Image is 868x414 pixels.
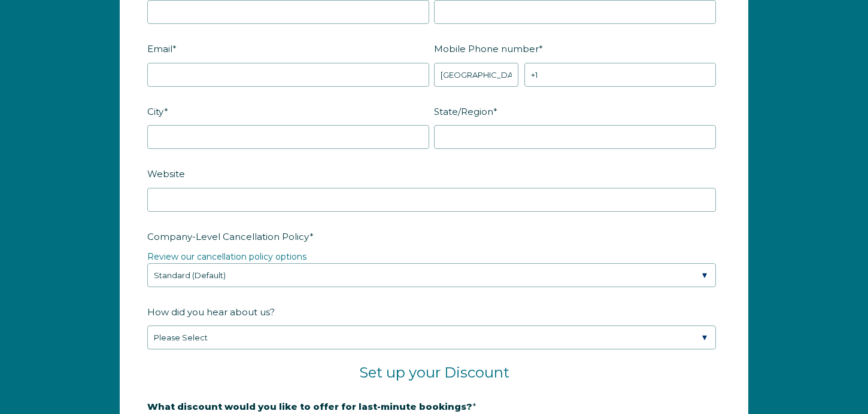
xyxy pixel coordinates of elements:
span: Mobile Phone number [434,39,539,58]
strong: What discount would you like to offer for last-minute bookings? [147,401,472,412]
span: Email [147,39,172,58]
span: Website [147,165,185,183]
span: City [147,102,164,121]
span: Set up your Discount [359,364,509,381]
span: How did you hear about us? [147,303,275,321]
span: Company-Level Cancellation Policy [147,227,309,246]
span: State/Region [434,102,493,121]
a: Review our cancellation policy options [147,251,306,262]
